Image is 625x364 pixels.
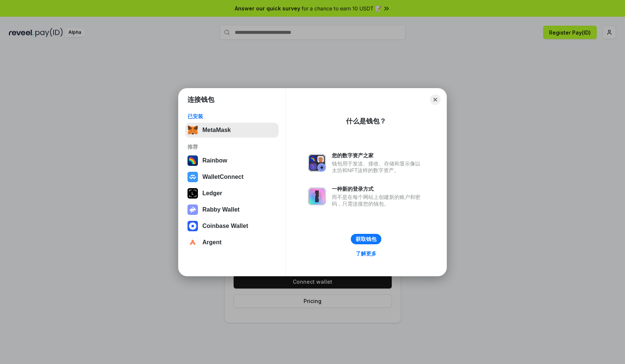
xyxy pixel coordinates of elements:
[356,236,376,242] div: 获取钱包
[356,250,376,257] div: 了解更多
[202,174,244,180] div: WalletConnect
[202,206,240,213] div: Rabby Wallet
[351,234,381,244] button: 获取钱包
[187,204,198,215] img: svg+xml,%3Csvg%20xmlns%3D%22http%3A%2F%2Fwww.w3.org%2F2000%2Fsvg%22%20fill%3D%22none%22%20viewBox...
[430,94,440,105] button: Close
[187,237,198,248] img: svg+xml,%3Csvg%20width%3D%2228%22%20height%3D%2228%22%20viewBox%3D%220%200%2028%2028%22%20fill%3D...
[187,113,276,120] div: 已安装
[346,117,386,126] div: 什么是钱包？
[187,95,214,104] h1: 连接钱包
[185,170,279,184] button: WalletConnect
[202,239,222,246] div: Argent
[332,194,424,207] div: 而不是在每个网站上创建新的账户和密码，只需连接您的钱包。
[308,187,326,205] img: svg+xml,%3Csvg%20xmlns%3D%22http%3A%2F%2Fwww.w3.org%2F2000%2Fsvg%22%20fill%3D%22none%22%20viewBox...
[202,157,227,164] div: Rainbow
[187,144,276,150] div: 推荐
[351,249,381,258] a: 了解更多
[308,154,326,172] img: svg+xml,%3Csvg%20xmlns%3D%22http%3A%2F%2Fwww.w3.org%2F2000%2Fsvg%22%20fill%3D%22none%22%20viewBox...
[187,188,198,199] img: svg+xml,%3Csvg%20xmlns%3D%22http%3A%2F%2Fwww.w3.org%2F2000%2Fsvg%22%20width%3D%2228%22%20height%3...
[185,235,279,250] button: Argent
[187,155,198,166] img: svg+xml,%3Csvg%20width%3D%22120%22%20height%3D%22120%22%20viewBox%3D%220%200%20120%20120%22%20fil...
[202,127,231,133] div: MetaMask
[202,190,222,197] div: Ledger
[185,202,279,217] button: Rabby Wallet
[185,219,279,233] button: Coinbase Wallet
[185,153,279,168] button: Rainbow
[332,152,424,159] div: 您的数字资产之家
[185,186,279,201] button: Ledger
[185,123,279,138] button: MetaMask
[187,125,198,135] img: svg+xml,%3Csvg%20fill%3D%22none%22%20height%3D%2233%22%20viewBox%3D%220%200%2035%2033%22%20width%...
[332,186,424,192] div: 一种新的登录方式
[332,160,424,174] div: 钱包用于发送、接收、存储和显示像以太坊和NFT这样的数字资产。
[187,172,198,182] img: svg+xml,%3Csvg%20width%3D%2228%22%20height%3D%2228%22%20viewBox%3D%220%200%2028%2028%22%20fill%3D...
[187,221,198,231] img: svg+xml,%3Csvg%20width%3D%2228%22%20height%3D%2228%22%20viewBox%3D%220%200%2028%2028%22%20fill%3D...
[202,223,248,229] div: Coinbase Wallet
